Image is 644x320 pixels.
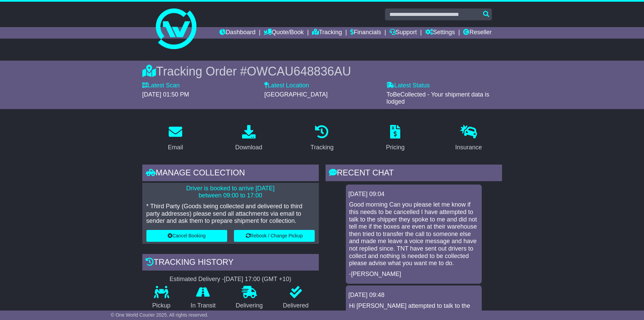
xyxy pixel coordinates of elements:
[231,123,267,154] a: Download
[226,302,273,310] p: Delivering
[349,271,478,278] p: -[PERSON_NAME]
[312,27,342,39] a: Tracking
[142,254,319,272] div: Tracking history
[455,143,482,152] div: Insurance
[142,276,319,283] div: Estimated Delivery -
[168,143,183,152] div: Email
[264,27,304,39] a: Quote/Book
[111,312,209,318] span: © One World Courier 2025. All rights reserved.
[146,185,315,199] p: Driver is booked to arrive [DATE] between 09:00 to 17:00
[463,27,492,39] a: Reseller
[386,143,405,152] div: Pricing
[142,82,180,89] label: Latest Scan
[247,64,351,78] span: OWCAU648836AU
[386,91,489,105] span: ToBeCollected - Your shipment data is lodged
[349,201,478,267] p: Good morning Can you please let me know if this needs to be cancelled I have attempted to talk to...
[163,123,187,154] a: Email
[264,91,328,98] span: [GEOGRAPHIC_DATA]
[349,292,479,299] div: [DATE] 09:48
[425,27,455,39] a: Settings
[234,230,315,242] button: Rebook / Change Pickup
[389,27,417,39] a: Support
[146,230,227,242] button: Cancel Booking
[310,143,333,152] div: Tracking
[142,165,319,183] div: Manage collection
[273,302,319,310] p: Delivered
[219,27,256,39] a: Dashboard
[264,82,309,89] label: Latest Location
[451,123,486,154] a: Insurance
[142,91,189,98] span: [DATE] 01:50 PM
[146,203,315,225] p: * Third Party (Goods being collected and delivered to third party addresses) please send all atta...
[142,302,181,310] p: Pickup
[306,123,338,154] a: Tracking
[326,165,502,183] div: RECENT CHAT
[386,82,430,89] label: Latest Status
[349,191,479,198] div: [DATE] 09:04
[142,64,502,79] div: Tracking Order #
[350,27,381,39] a: Financials
[181,302,226,310] p: In Transit
[382,123,409,154] a: Pricing
[224,276,291,283] div: [DATE] 17:00 (GMT +10)
[235,143,262,152] div: Download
